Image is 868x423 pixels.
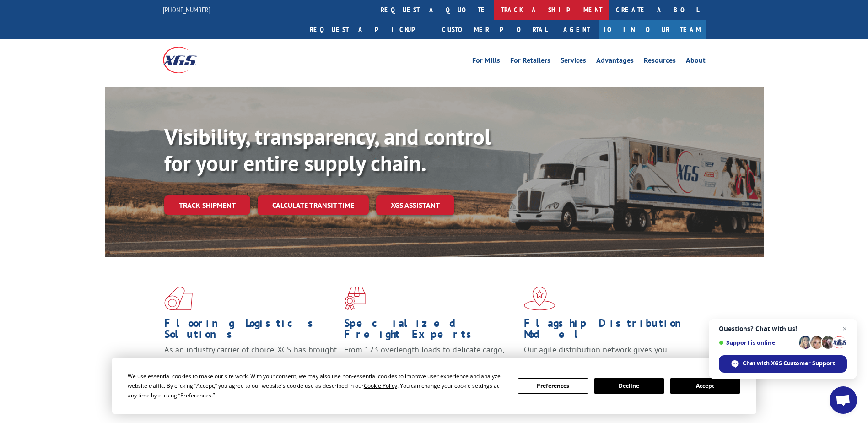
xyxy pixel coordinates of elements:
p: From 123 overlength loads to delicate cargo, our experienced staff knows the best way to move you... [344,344,517,385]
span: Chat with XGS Customer Support [719,355,847,373]
h1: Flagship Distribution Model [524,318,697,344]
img: xgs-icon-focused-on-flooring-red [344,287,366,310]
a: Services [561,57,586,67]
span: As an industry carrier of choice, XGS has brought innovation and dedication to flooring logistics... [164,344,337,377]
a: XGS ASSISTANT [376,195,454,215]
a: Advantages [596,57,634,67]
a: For Mills [472,57,500,67]
span: Chat with XGS Customer Support [743,359,835,368]
span: Questions? Chat with us! [719,325,847,332]
span: Cookie Policy [364,382,397,390]
a: Join Our Team [599,20,706,39]
span: Support is online [719,339,796,346]
a: Open chat [830,386,857,414]
button: Decline [594,378,664,394]
span: Preferences [180,391,211,399]
a: About [686,57,706,67]
img: xgs-icon-flagship-distribution-model-red [524,287,555,310]
a: Customer Portal [435,20,554,39]
img: xgs-icon-total-supply-chain-intelligence-red [164,287,193,310]
a: Track shipment [164,195,250,215]
button: Preferences [518,378,588,394]
a: For Retailers [510,57,550,67]
h1: Flooring Logistics Solutions [164,318,337,344]
a: [PHONE_NUMBER] [163,5,210,14]
a: Calculate transit time [258,195,369,215]
a: Request a pickup [303,20,435,39]
button: Accept [670,378,740,394]
div: Cookie Consent Prompt [112,358,756,414]
b: Visibility, transparency, and control for your entire supply chain. [164,122,491,177]
div: We use essential cookies to make our site work. With your consent, we may also use non-essential ... [128,371,507,400]
span: Our agile distribution network gives you nationwide inventory management on demand. [524,344,692,366]
a: Agent [554,20,599,39]
h1: Specialized Freight Experts [344,318,517,344]
a: Resources [644,57,676,67]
